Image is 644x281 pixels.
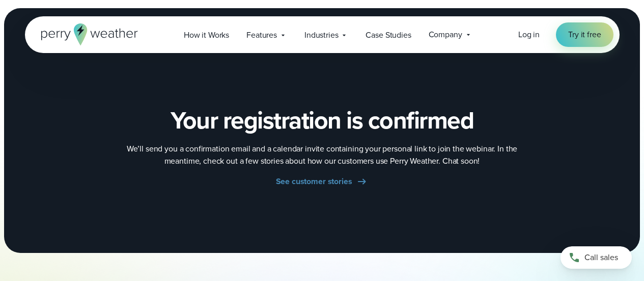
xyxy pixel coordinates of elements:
[429,29,462,41] span: Company
[171,106,473,135] h2: Your registration is confirmed
[119,143,526,167] p: We’ll send you a confirmation email and a calendar invite containing your personal link to join t...
[304,29,338,41] span: Industries
[276,175,352,188] span: See customer stories
[184,29,229,41] span: How it Works
[357,24,419,45] a: Case Studies
[175,24,238,45] a: How it Works
[556,22,613,47] a: Try it free
[366,29,411,41] span: Case Studies
[568,29,601,41] span: Try it free
[518,29,540,41] a: Log in
[276,175,369,188] a: See customer stories
[561,246,632,269] a: Call sales
[518,29,540,40] span: Log in
[584,251,618,264] span: Call sales
[246,29,277,41] span: Features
